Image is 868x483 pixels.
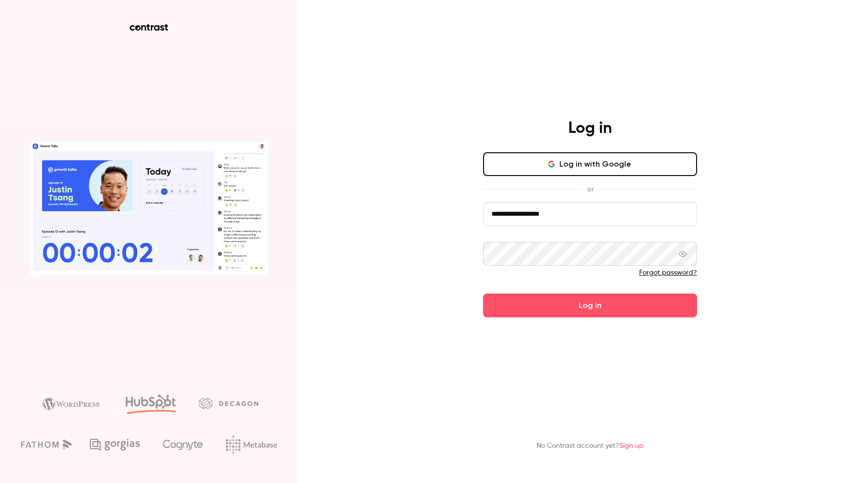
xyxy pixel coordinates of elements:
[619,442,644,449] a: Sign up
[483,294,697,317] button: Log in
[568,119,612,138] h4: Log in
[639,269,697,276] a: Forgot password?
[199,398,258,409] img: decagon
[537,441,644,451] p: No Contrast account yet?
[483,152,697,176] button: Log in with Google
[582,184,598,194] span: or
